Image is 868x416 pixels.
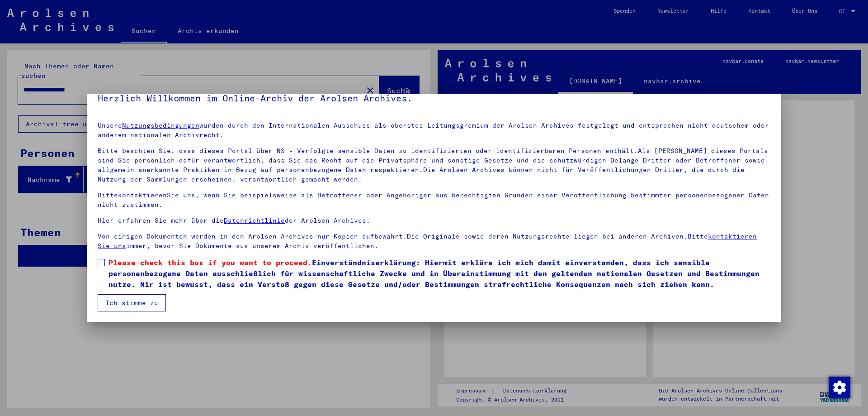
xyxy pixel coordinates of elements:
span: Einverständniserklärung: Hiermit erkläre ich mich damit einverstanden, dass ich sensible personen... [108,257,770,290]
button: Ich stimme zu [98,294,166,311]
a: Datenrichtlinie [224,216,285,225]
p: Unsere wurden durch den Internationalen Ausschuss als oberstes Leitungsgremium der Arolsen Archiv... [98,121,770,140]
p: Hier erfahren Sie mehr über die der Arolsen Archives. [98,216,770,225]
h5: Herzlich Willkommen im Online-Archiv der Arolsen Archives. [98,91,770,105]
img: Zustimmung ändern [829,377,850,398]
p: Bitte Sie uns, wenn Sie beispielsweise als Betroffener oder Angehöriger aus berechtigten Gründen ... [98,191,770,210]
p: Von einigen Dokumenten werden in den Arolsen Archives nur Kopien aufbewahrt.Die Originale sowie d... [98,232,770,251]
a: kontaktieren [118,191,167,199]
span: Please check this box if you want to proceed. [108,258,312,267]
a: Nutzungsbedingungen [122,121,199,129]
p: Bitte beachten Sie, dass dieses Portal über NS - Verfolgte sensible Daten zu identifizierten oder... [98,146,770,184]
a: kontaktieren Sie uns [98,232,757,250]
